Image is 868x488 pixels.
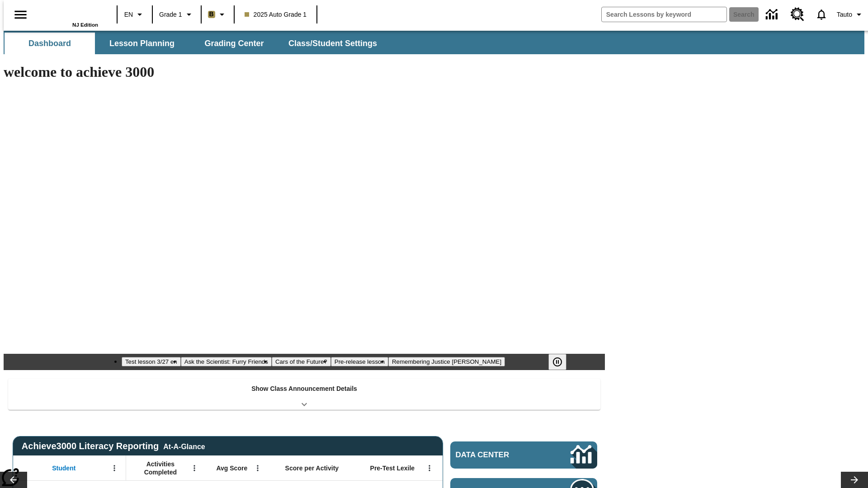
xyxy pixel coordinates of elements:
[4,64,605,80] h1: welcome to achieve 3000
[7,1,34,28] button: Open side menu
[272,357,331,366] button: Slide 3 Cars of the Future?
[760,2,785,27] a: Data Center
[122,357,181,366] button: Slide 1 Test lesson 3/27 en
[281,33,384,54] button: Class/Student Settings
[120,6,149,23] button: Language: EN, Select a language
[181,357,272,366] button: Slide 2 Ask the Scientist: Furry Friends
[285,464,339,472] span: Score per Activity
[204,38,264,49] span: Grading Center
[97,33,187,54] button: Lesson Planning
[52,464,75,472] span: Student
[39,3,98,28] div: Home
[245,10,307,19] span: 2025 Auto Grade 1
[39,4,98,22] a: Home
[109,38,175,49] span: Lesson Planning
[188,461,201,475] button: Open Menu
[4,33,385,54] div: SubNavbar
[388,357,505,366] button: Slide 5 Remembering Justice O'Connor
[785,2,810,27] a: Resource Center, Will open in new tab
[548,354,566,370] button: Pause
[456,450,540,460] span: Data Center
[209,9,214,20] span: B
[837,10,852,19] span: Tauto
[810,3,833,26] a: Notifications
[8,379,600,410] div: Show Class Announcement Details
[72,22,98,28] span: NJ Edition
[189,33,279,54] button: Grading Center
[108,461,121,475] button: Open Menu
[423,461,436,475] button: Open Menu
[163,441,205,451] div: At-A-Glance
[251,384,357,394] p: Show Class Announcement Details
[28,38,71,49] span: Dashboard
[833,6,868,23] button: Profile/Settings
[124,10,133,19] span: EN
[602,7,726,22] input: search field
[5,33,95,54] button: Dashboard
[131,460,190,476] span: Activities Completed
[156,6,198,23] button: Grade: Grade 1, Select a grade
[22,441,205,451] span: Achieve3000 Literacy Reporting
[331,357,388,366] button: Slide 4 Pre-release lesson
[216,464,247,472] span: Avg Score
[370,464,415,472] span: Pre-Test Lexile
[450,441,597,469] a: Data Center
[841,472,868,488] button: Lesson carousel, Next
[4,31,864,54] div: SubNavbar
[288,38,377,49] span: Class/Student Settings
[204,6,231,23] button: Boost Class color is light brown. Change class color
[159,10,182,19] span: Grade 1
[548,354,576,370] div: Pause
[251,461,264,475] button: Open Menu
